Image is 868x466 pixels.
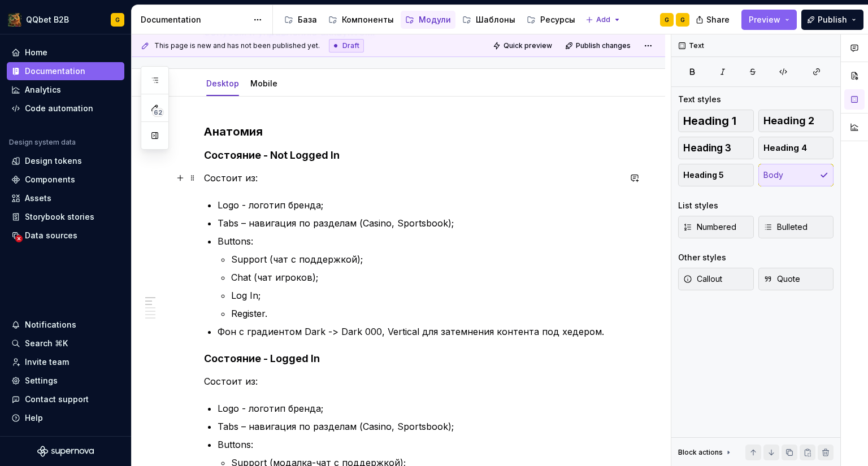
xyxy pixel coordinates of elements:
div: Модули [419,14,451,25]
div: Desktop [202,71,244,95]
a: Шаблоны [458,11,520,29]
div: QQbet B2B [26,14,69,25]
p: Register. [231,307,620,320]
span: Heading 1 [683,115,736,127]
a: Design tokens [7,152,124,170]
svg: Supernova Logo [37,446,94,457]
a: Ресурсы [522,11,580,29]
div: G [665,15,669,24]
div: Components [25,174,75,185]
p: Chat (чат игроков); [231,271,620,284]
span: Heading 5 [683,169,724,181]
span: Heading 4 [763,142,807,154]
div: Mobile [246,71,282,95]
p: Logo - логотип бренда; [218,402,620,415]
p: Buttons: [218,438,620,451]
span: Add [596,15,610,24]
p: Состоит из: [204,171,620,185]
span: Publish [818,14,847,25]
a: Invite team [7,353,124,371]
button: Notifications [7,316,124,334]
a: Компоненты [324,11,398,29]
div: Code automation [25,103,93,114]
div: Assets [25,193,51,204]
div: G [115,15,120,24]
p: Logo - логотип бренда; [218,198,620,212]
a: База [280,11,322,29]
button: Search ⌘K [7,334,124,352]
a: Модули [401,11,455,29]
button: Contact support [7,390,124,408]
div: Page tree [280,8,580,31]
p: Log In; [231,289,620,302]
p: Tabs – навигация по разделам (Casino, Sportsbook); [218,420,620,433]
span: Preview [749,14,780,25]
div: Notifications [25,319,76,330]
span: Bulleted [763,221,808,233]
p: Tabs – навигация по разделам (Casino, Sportsbook); [218,216,620,230]
button: Heading 4 [758,137,834,159]
p: Buttons: [218,234,620,248]
div: Block actions [678,445,733,460]
div: Analytics [25,84,61,95]
div: Шаблоны [476,14,515,25]
h3: Анатомия [204,124,620,140]
a: Data sources [7,227,124,245]
span: 62 [152,108,164,117]
button: Preview [741,10,797,30]
button: Publish [801,10,863,30]
div: Storybook stories [25,211,94,223]
div: Ресурсы [540,14,575,25]
p: Фон с градиентом Dark -> Dark 000, Vertical для затемнения контента под хедером. [218,325,620,338]
a: Components [7,171,124,189]
div: Search ⌘K [25,338,68,349]
button: Quick preview [489,38,557,54]
button: Heading 1 [678,110,754,132]
a: Desktop [206,79,239,88]
span: This page is new and has not been published yet. [154,41,320,50]
div: G [680,15,685,24]
a: Settings [7,372,124,390]
a: Documentation [7,62,124,80]
a: Assets [7,189,124,207]
p: Support (чат с поддержкой); [231,252,620,266]
button: Callout [678,268,754,290]
div: Block actions [678,448,723,457]
div: Компоненты [342,14,394,25]
div: Help [25,412,43,424]
a: Home [7,43,124,62]
span: Quote [763,273,800,285]
span: Heading 2 [763,115,814,127]
div: Design tokens [25,155,82,167]
button: Publish changes [562,38,636,54]
a: Mobile [250,79,277,88]
a: Code automation [7,99,124,117]
a: Analytics [7,81,124,99]
p: Состоит из: [204,374,620,388]
div: Other styles [678,252,726,263]
div: База [298,14,317,25]
span: Callout [683,273,722,285]
button: Heading 3 [678,137,754,159]
button: Share [690,10,737,30]
span: Draft [342,41,359,50]
button: QQbet B2BG [2,7,129,32]
div: Settings [25,375,58,386]
img: 491028fe-7948-47f3-9fb2-82dab60b8b20.png [8,13,21,27]
div: Data sources [25,230,77,241]
div: Invite team [25,356,69,368]
button: Help [7,409,124,427]
div: Contact support [25,394,89,405]
button: Quote [758,268,834,290]
div: Documentation [25,66,85,77]
button: Bulleted [758,216,834,238]
span: Quick preview [504,41,552,50]
strong: Состояние - Logged In [204,352,320,364]
strong: Состояние - Not Logged In [204,149,340,161]
a: Storybook stories [7,208,124,226]
div: Text styles [678,94,721,105]
div: List styles [678,200,718,211]
span: Publish changes [576,41,631,50]
div: Home [25,47,47,58]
